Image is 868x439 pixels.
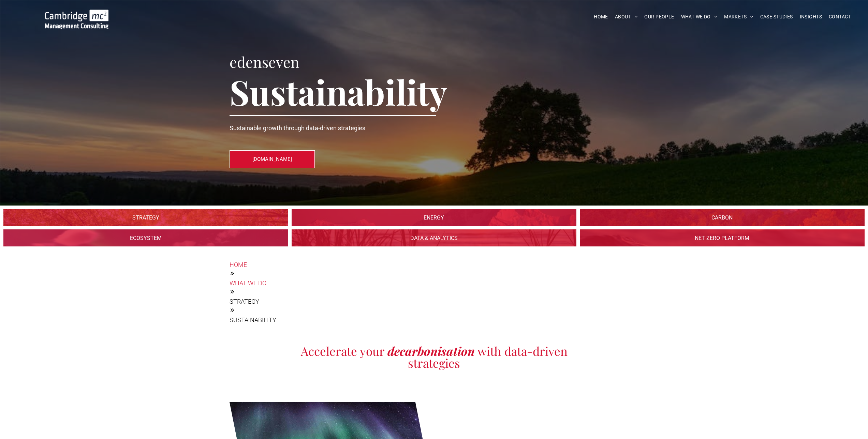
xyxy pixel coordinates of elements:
[580,229,865,246] a: Sustainability | Net Zero Platform | Cambridge Management Consulting
[678,12,721,22] a: WHAT WE DO
[825,12,854,22] a: CONTACT
[252,151,292,168] span: [DOMAIN_NAME]
[580,209,865,226] a: Sustainability | Carbon | Cambridge Management Consulting
[3,209,288,226] a: Sustainability Strategy | Cambridge Management Consulting
[301,343,384,359] span: Accelerate your
[230,297,639,306] div: STRATEGY
[387,343,475,359] span: decarbonisation
[230,69,447,114] span: Sustainability
[230,278,639,288] a: WHAT WE DO
[721,12,756,22] a: MARKETS
[230,52,299,72] span: edenseven
[757,12,796,22] a: CASE STUDIES
[230,315,639,324] div: SUSTAINABILITY
[292,209,576,226] a: Sustainability | 1. SOURCING | Energy | Cambridge Management Consulting
[230,150,315,168] a: [DOMAIN_NAME]
[408,343,568,371] span: with data-driven strategies
[3,229,288,246] a: Sustainability | 1. WATER | Ecosystem | Cambridge Management Consulting
[230,260,639,324] nav: Breadcrumbs
[590,12,612,22] a: HOME
[45,11,108,18] a: Your Business Transformed | Cambridge Management Consulting
[230,260,639,269] a: HOME
[45,10,108,29] img: Go to Homepage
[612,12,641,22] a: ABOUT
[230,124,365,132] span: Sustainable growth through data-driven strategies
[292,229,576,246] a: Sustainability | Data & Analytics | Cambridge Management Consulting
[641,12,677,22] a: OUR PEOPLE
[796,12,825,22] a: INSIGHTS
